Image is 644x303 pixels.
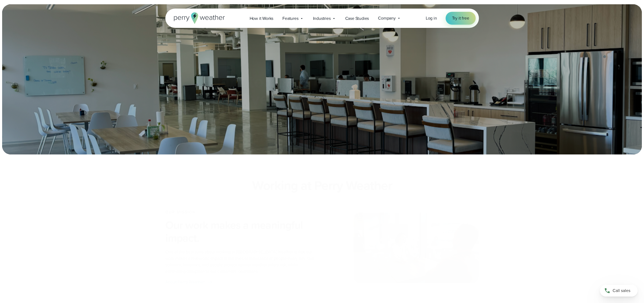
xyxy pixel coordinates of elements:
span: How it Works [250,15,274,22]
a: Case Studies [341,13,374,24]
span: Log in [426,15,437,21]
span: Case Studies [345,15,369,22]
span: Company [378,15,396,21]
span: Call sales [613,287,630,294]
span: Industries [313,15,331,22]
a: Call sales [600,285,638,297]
a: Try it free [446,12,476,25]
span: Features [282,15,298,22]
span: Try it free [452,15,469,21]
a: How it Works [245,13,278,24]
a: Log in [426,15,437,21]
